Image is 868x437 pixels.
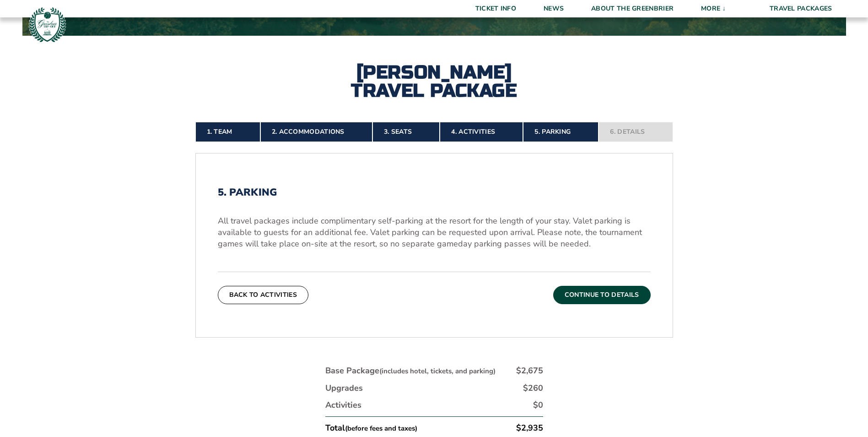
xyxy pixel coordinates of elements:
[325,399,361,411] div: Activities
[379,366,496,376] small: (includes hotel, tickets, and parking)
[553,286,651,304] button: Continue To Details
[523,382,543,394] div: $260
[325,365,496,377] div: Base Package
[218,186,651,198] h2: 5. Parking
[533,399,543,411] div: $0
[27,5,67,44] img: Greenbrier Tip-Off
[195,122,260,142] a: 1. Team
[516,365,543,377] div: $2,675
[440,122,523,142] a: 4. Activities
[334,63,535,100] h2: [PERSON_NAME] Travel Package
[345,424,417,433] small: (before fees and taxes)
[260,122,372,142] a: 2. Accommodations
[325,382,363,394] div: Upgrades
[218,215,651,250] p: All travel packages include complimentary self-parking at the resort for the length of your stay....
[516,422,543,434] div: $2,935
[325,422,417,434] div: Total
[218,286,308,304] button: Back To Activities
[372,122,440,142] a: 3. Seats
